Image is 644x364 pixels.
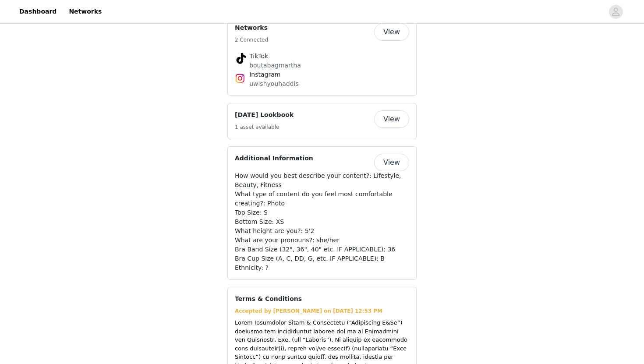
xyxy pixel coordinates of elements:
span: Top Size: S [235,209,268,216]
h5: 2 Connected [235,36,268,44]
span: What height are you?: 5'2 [235,227,314,234]
div: Accepted by [PERSON_NAME] on [DATE] 12:53 PM [235,307,409,315]
span: Bottom Size: XS [235,218,284,225]
button: View [374,154,409,171]
button: View [374,23,409,41]
span: Bra Band Size (32", 36", 40" etc. IF APPLICABLE): 36 [235,246,395,253]
h5: 1 asset available [235,123,294,131]
h4: Instagram [249,70,395,79]
div: avatar [612,5,620,19]
h4: Additional Information [235,154,313,163]
span: What type of content do you feel most comfortable creating?: Photo [235,191,393,207]
a: Networks [64,2,107,21]
p: boutabagmartha [249,61,395,70]
h4: Terms & Conditions [235,294,302,304]
span: What are your pronouns?: she/her [235,237,340,244]
h4: Networks [235,23,268,32]
span: Ethnicity: ? [235,264,269,271]
img: Instagram Icon [235,73,245,84]
h4: TikTok [249,52,395,61]
span: Bra Cup Size (A, C, DD, G, etc. IF APPLICABLE): B [235,255,385,262]
div: Networks [227,16,417,96]
a: Dashboard [14,2,62,21]
p: uwishyouhaddis [249,79,395,88]
button: View [374,110,409,128]
span: How would you best describe your content?: Lifestyle, Beauty, Fitness [235,172,401,188]
h4: [DATE] Lookbook [235,110,294,120]
div: Additional Information [227,146,417,280]
div: September 2025 Lookbook [227,103,417,139]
